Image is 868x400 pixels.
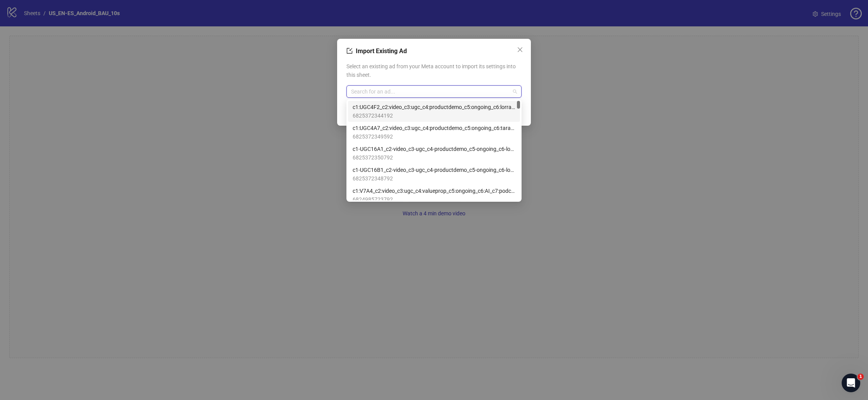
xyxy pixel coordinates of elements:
[353,174,515,183] span: 6825372348792
[353,111,515,120] span: 6825372344192
[353,153,515,162] span: 6825372350792
[353,132,515,141] span: 6825372349592
[348,101,520,122] div: c1:UGC4F2_c2:video_c3:ugc_c4:productdemo_c5:ongoing_c6:lorraine_c7:chores_c8:vertical
[348,185,520,206] div: c1:V7A4_c2:video_c3:ugc_c4:valueprop_c5:ongoing_c6:AI_c7:podcast_c8:purpleclothes
[858,374,864,380] span: 1
[514,43,526,56] button: Close
[346,62,522,79] span: Select an existing ad from your Meta account to import its settings into this sheet.
[346,48,353,54] span: import
[353,195,515,204] span: 6824985723792
[353,124,515,132] span: c1:UGC4A7_c2:video_c3:ugc_c4:productdemo_c5:ongoing_c6:tara_c7:recreatelorraine_c8:chores
[353,166,515,174] span: c1-UGC16B1_c2-video_c3-ugc_c4-productdemo_c5-ongoing_c6-lorraine_c7-atthegym_c8-vertical
[348,164,520,185] div: c1-UGC16B1_c2-video_c3-ugc_c4-productdemo_c5-ongoing_c6-lorraine_c7-atthegym_c8-vertical
[353,145,515,153] span: c1-UGC16A1_c2-video_c3-ugc_c4-productdemo_c5-ongoing_c6-lorraine_c7-atthegym_c8-vertical
[517,47,523,53] span: close
[353,187,515,195] span: c1:V7A4_c2:video_c3:ugc_c4:valueprop_c5:ongoing_c6:AI_c7:podcast_c8:purpleclothes
[356,47,407,55] span: Import Existing Ad
[842,374,860,392] iframe: Intercom live chat
[353,103,515,111] span: c1:UGC4F2_c2:video_c3:ugc_c4:productdemo_c5:ongoing_c6:lorraine_c7:chores_c8:vertical
[348,122,520,143] div: c1:UGC4A7_c2:video_c3:ugc_c4:productdemo_c5:ongoing_c6:tara_c7:recreatelorraine_c8:chores
[348,143,520,164] div: c1-UGC16A1_c2-video_c3-ugc_c4-productdemo_c5-ongoing_c6-lorraine_c7-atthegym_c8-vertical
